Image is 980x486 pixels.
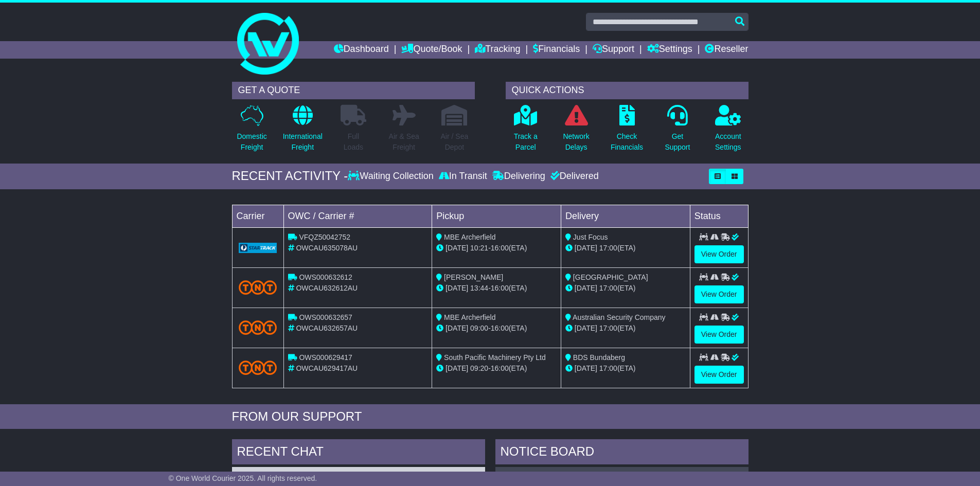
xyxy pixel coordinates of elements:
[573,353,625,362] span: BDS Bundaberg
[446,364,468,372] span: [DATE]
[470,244,488,252] span: 10:21
[389,131,419,153] p: Air & Sea Freight
[694,285,744,303] a: View Order
[565,243,686,254] div: (ETA)
[565,283,686,294] div: (ETA)
[299,273,352,281] span: OWS000632612
[444,233,495,241] span: MBE Archerfield
[239,361,277,374] img: TNT_Domestic.png
[470,324,488,332] span: 09:00
[446,284,468,292] span: [DATE]
[446,244,468,252] span: [DATE]
[506,82,749,99] div: QUICK ACTIONS
[575,284,597,292] span: [DATE]
[647,41,692,59] a: Settings
[495,439,749,467] div: NOTICE BOARD
[341,131,366,153] p: Full Loads
[239,280,277,294] img: TNT_Domestic.png
[694,326,744,344] a: View Order
[715,104,742,158] a: AccountSettings
[694,366,744,384] a: View Order
[436,283,557,294] div: - (ETA)
[573,273,648,281] span: [GEOGRAPHIC_DATA]
[563,131,589,153] p: Network Delays
[565,323,686,334] div: (ETA)
[690,205,748,227] td: Status
[599,284,617,292] span: 17:00
[296,284,358,292] span: OWCAU632612AU
[533,41,580,59] a: Financials
[715,131,741,153] p: Account Settings
[575,364,597,372] span: [DATE]
[237,131,266,153] p: Domestic Freight
[490,171,548,182] div: Delivering
[348,171,436,182] div: Waiting Collection
[575,324,597,332] span: [DATE]
[169,474,317,482] span: © One World Courier 2025. All rights reserved.
[444,273,503,281] span: [PERSON_NAME]
[436,171,490,182] div: In Transit
[299,353,352,362] span: OWS000629417
[232,205,283,227] td: Carrier
[299,233,350,241] span: VFQZ50042752
[239,243,277,253] img: GetCarrierServiceLogo
[232,409,749,424] div: FROM OUR SUPPORT
[475,41,520,59] a: Tracking
[401,41,462,59] a: Quote/Book
[299,313,352,321] span: OWS000632657
[446,324,468,332] span: [DATE]
[296,324,358,332] span: OWCAU632657AU
[282,104,323,158] a: InternationalFreight
[236,104,267,158] a: DomesticFreight
[548,171,599,182] div: Delivered
[436,243,557,254] div: - (ETA)
[232,82,475,99] div: GET A QUOTE
[599,364,617,372] span: 17:00
[232,439,485,467] div: RECENT CHAT
[283,205,432,227] td: OWC / Carrier #
[514,131,538,153] p: Track a Parcel
[296,364,358,372] span: OWCAU629417AU
[513,104,538,158] a: Track aParcel
[599,244,617,252] span: 17:00
[611,131,643,153] p: Check Financials
[239,320,277,334] img: TNT_Domestic.png
[334,41,389,59] a: Dashboard
[694,245,744,263] a: View Order
[610,104,644,158] a: CheckFinancials
[705,41,748,59] a: Reseller
[470,284,488,292] span: 13:44
[562,104,590,158] a: NetworkDelays
[491,364,509,372] span: 16:00
[573,313,666,321] span: Australian Security Company
[432,205,561,227] td: Pickup
[599,324,617,332] span: 17:00
[593,41,634,59] a: Support
[296,244,358,252] span: OWCAU635078AU
[444,353,546,362] span: South Pacific Machinery Pty Ltd
[664,104,690,158] a: GetSupport
[444,313,495,321] span: MBE Archerfield
[491,244,509,252] span: 16:00
[441,131,469,153] p: Air / Sea Depot
[561,205,690,227] td: Delivery
[232,169,348,184] div: RECENT ACTIVITY -
[575,244,597,252] span: [DATE]
[665,131,690,153] p: Get Support
[491,284,509,292] span: 16:00
[565,363,686,374] div: (ETA)
[283,131,323,153] p: International Freight
[436,323,557,334] div: - (ETA)
[491,324,509,332] span: 16:00
[470,364,488,372] span: 09:20
[436,363,557,374] div: - (ETA)
[573,233,608,241] span: Just Focus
